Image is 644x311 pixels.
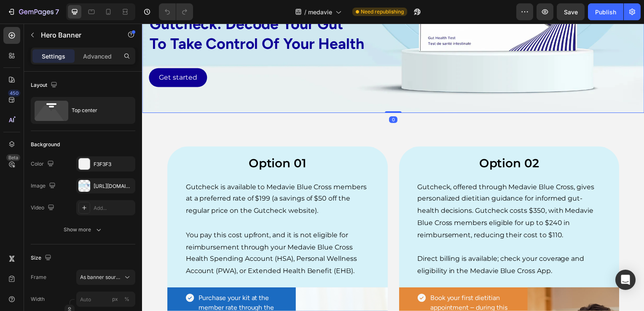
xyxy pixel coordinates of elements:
div: Show more [64,225,103,234]
p: Gutcheck, offered through Medavie Blue Cross, gives personalized dietitian guidance for informed ... [277,159,462,220]
div: Background [31,141,60,148]
p: Direct billing is available; check your coverage and eligibility in the Medavie Blue Cross App. [277,231,462,256]
p: You pay this cost upfront, and it is not eligible for reimbursement through your Medavie Blue Cro... [44,207,229,256]
p: Settings [42,52,65,61]
button: px [122,294,132,304]
p: 7 [55,7,59,17]
p: Option 02 [277,133,462,148]
button: Publish [588,3,623,20]
button: Show more [31,222,135,237]
span: Need republishing [361,8,404,16]
span: As banner source [80,273,121,281]
div: Image [31,180,57,192]
p: Option 01 [44,133,229,148]
p: Gutcheck is available to Medavie Blue Cross members at a preferred rate of $199 (a savings of $50... [44,159,229,195]
input: px% [76,292,135,307]
div: Beta [6,154,20,161]
span: / [304,8,306,16]
div: Top center [72,101,123,120]
button: 7 [3,3,63,20]
div: Add... [94,204,133,212]
p: Purchase your kit at the member rate through the Gutcheck website. [57,271,136,302]
div: Color [31,158,56,170]
div: 0 [249,94,257,100]
button: Save [557,3,585,20]
span: medavie [308,8,332,16]
iframe: Design area [142,24,644,311]
button: As banner source [76,270,135,285]
div: Get started [17,48,55,61]
div: % [124,295,129,303]
div: Layout [31,80,59,91]
div: Size [31,252,53,264]
button: % [110,294,120,304]
div: 450 [8,90,20,97]
div: [URL][DOMAIN_NAME] [94,182,133,190]
span: Save [564,8,578,16]
div: Video [31,202,56,214]
button: Get started [7,45,65,64]
p: to take control of your health [8,11,498,31]
div: F3F3F3 [94,161,133,168]
label: Frame [31,273,46,281]
p: Hero Banner [41,30,113,40]
div: Open Intercom Messenger [615,270,636,290]
div: Undo/Redo [159,3,193,20]
label: Width [31,295,45,303]
div: px [112,295,118,303]
div: Publish [595,8,616,16]
p: Advanced [83,52,112,61]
